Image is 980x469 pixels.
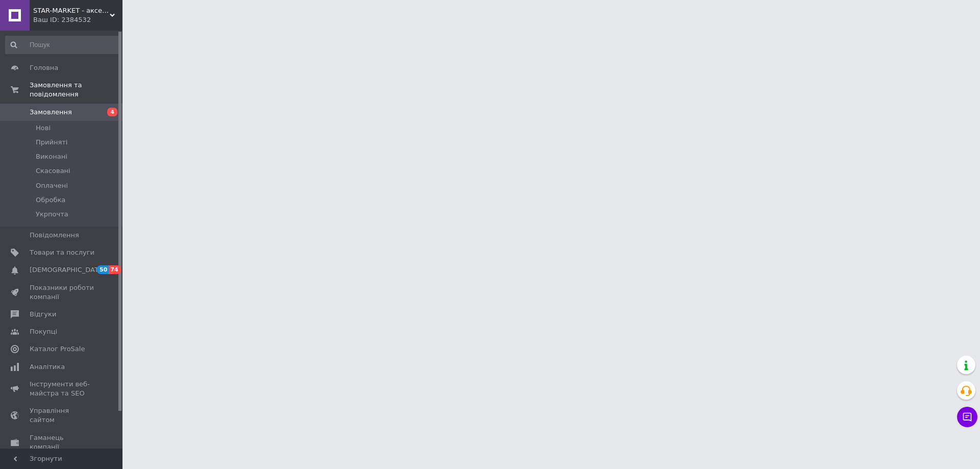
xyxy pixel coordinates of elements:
[36,152,67,161] span: Виконані
[33,15,122,24] div: Ваш ID: 2384532
[36,195,65,205] span: Обробка
[109,265,120,274] span: 74
[30,380,94,398] span: Інструменти веб-майстра та SEO
[30,433,94,452] span: Гаманець компанії
[30,362,65,372] span: Аналітика
[30,406,94,425] span: Управління сайтом
[36,138,67,147] span: Прийняті
[30,265,105,275] span: [DEMOGRAPHIC_DATA]
[36,166,70,176] span: Скасовані
[36,124,51,133] span: Нові
[30,63,58,72] span: Головна
[30,108,72,117] span: Замовлення
[97,265,109,274] span: 50
[36,210,68,219] span: Укрпочта
[30,248,94,257] span: Товари та послуги
[30,344,85,354] span: Каталог ProSale
[30,81,122,99] span: Замовлення та повідомлення
[30,327,57,336] span: Покупці
[30,310,56,319] span: Відгуки
[33,6,110,15] span: STAR-MARKET - аксесуари, товари для дому, саду, відпочинку та туризму
[957,407,977,427] button: Чат з покупцем
[30,231,79,240] span: Повідомлення
[36,181,68,190] span: Оплачені
[107,108,117,116] span: 4
[30,283,94,302] span: Показники роботи компанії
[5,36,120,54] input: Пошук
